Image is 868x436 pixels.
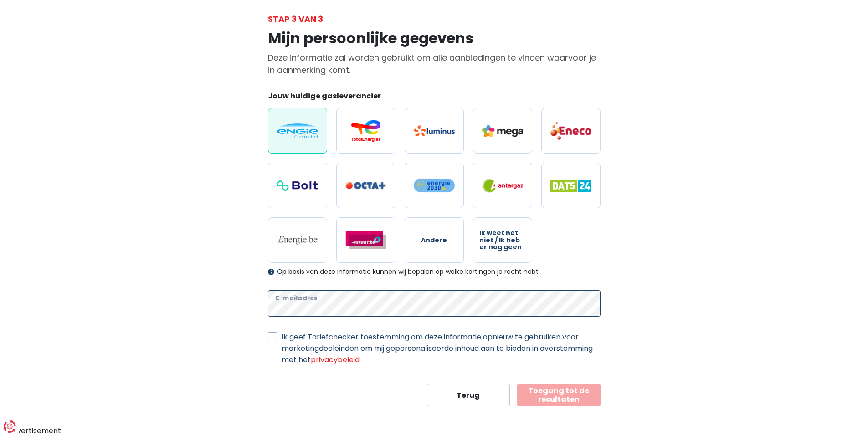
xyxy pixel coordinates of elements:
p: Deze informatie zal worden gebruikt om alle aanbiedingen te vinden waarvoor je in aanmerking komt. [268,51,601,76]
img: Total Energies / Lampiris [345,120,386,142]
a: privacybeleid [311,354,360,365]
img: Octa+ [345,182,386,190]
img: Energie2030 [414,178,455,193]
div: Op basis van deze informatie kunnen wij bepalen op welke kortingen je recht hebt. [268,268,601,276]
button: Toegang tot de resultaten [517,384,601,406]
legend: Jouw huidige gasleverancier [268,91,601,105]
img: Engie / Electrabel [277,123,318,138]
img: Energie.be [277,235,318,245]
h1: Mijn persoonlijke gegevens [268,30,601,47]
img: Eneco [550,121,591,140]
span: Ik weet het niet / Ik heb er nog geen [479,230,526,251]
button: Terug [427,384,510,406]
label: Ik geef Tariefchecker toestemming om deze informatie opnieuw te gebruiken voor marketingdoeleinde... [282,331,601,365]
img: Dats 24 [550,180,591,192]
img: Antargaz [482,179,523,193]
span: Andere [421,237,447,244]
img: Luminus [414,125,455,136]
img: Mega [482,125,523,137]
div: Stap 3 van 3 [268,13,601,25]
img: Essent [345,231,386,249]
img: Bolt [277,180,318,191]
